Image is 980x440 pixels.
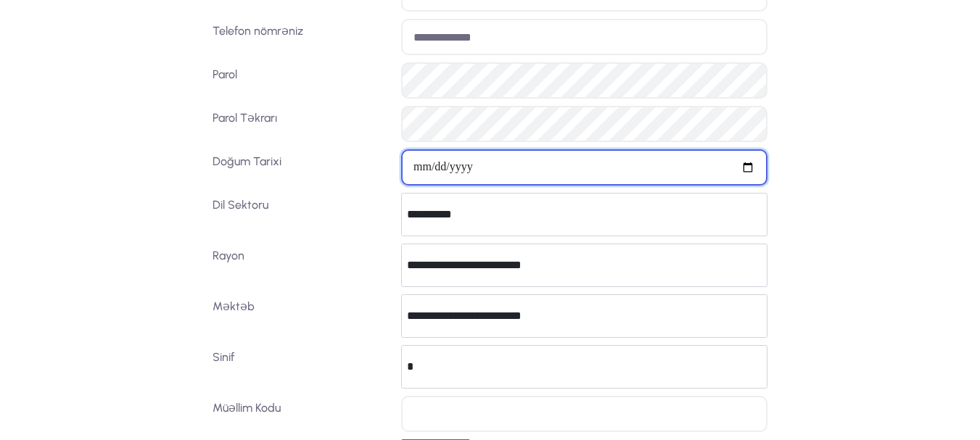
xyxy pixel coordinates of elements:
[207,193,396,236] label: Dil Sektoru
[207,62,396,99] label: Parol
[207,244,396,287] label: Rayon
[207,294,396,338] label: Məktəb
[207,149,396,186] label: Doğum Tarixi
[207,345,396,389] label: Sinif
[207,106,396,142] label: Parol Təkrarı
[207,396,396,432] label: Müəllim Kodu
[207,19,396,55] label: Telefon nömrəniz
